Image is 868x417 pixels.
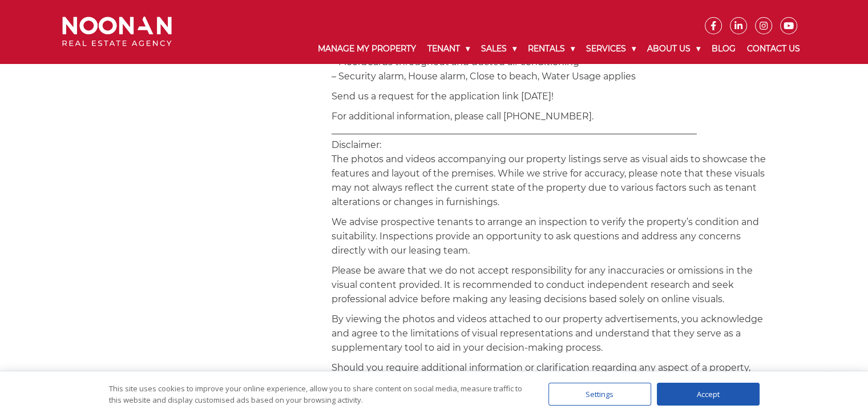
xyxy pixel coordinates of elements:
[332,109,777,209] p: For additional information, please call [PHONE_NUMBER]. _________________________________________...
[548,383,651,406] div: Settings
[332,215,777,258] p: We advise prospective tenants to arrange an inspection to verify the property’s condition and sui...
[706,34,741,63] a: Blog
[332,360,777,389] p: Should you require additional information or clarification regarding any aspect of a property, pl...
[522,34,580,63] a: Rentals
[312,34,422,63] a: Manage My Property
[332,312,777,355] p: By viewing the photos and videos attached to our property advertisements, you acknowledge and agr...
[62,17,172,47] img: Noonan Real Estate Agency
[109,383,526,406] div: This site uses cookies to improve your online experience, allow you to share content on social me...
[332,89,777,103] p: Send us a request for the application link [DATE]!
[580,34,641,63] a: Services
[422,34,475,63] a: Tenant
[741,34,806,63] a: Contact Us
[657,383,760,406] div: Accept
[641,34,706,63] a: About Us
[332,263,777,306] p: Please be aware that we do not accept responsibility for any inaccuracies or omissions in the vis...
[475,34,522,63] a: Sales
